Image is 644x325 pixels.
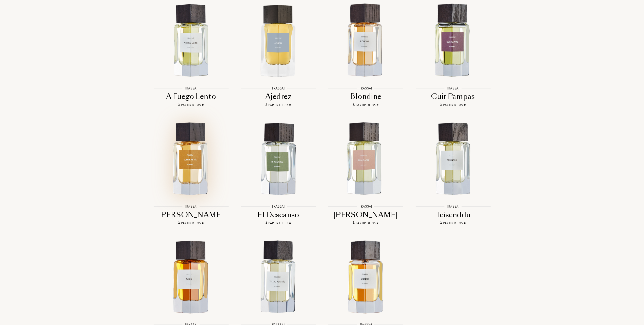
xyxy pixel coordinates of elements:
a: Teisenddu FrassaiFrassaiTeisendduÀ partir de 35 € [409,114,497,232]
div: À partir de 35 € [411,221,495,226]
div: Teisenddu [411,210,495,220]
div: Cuir Pampas [411,92,495,101]
div: À partir de 35 € [149,221,233,226]
a: Rosa Sacra FrassaiFrassai[PERSON_NAME]À partir de 35 € [322,114,409,232]
div: [PERSON_NAME] [149,210,233,220]
div: À partir de 35 € [237,102,320,108]
div: À partir de 35 € [324,221,407,226]
div: À partir de 35 € [149,102,233,108]
div: Blondine [324,92,407,101]
img: Dormir Al Sol Frassai [152,120,230,198]
div: Frassai [182,204,200,209]
div: Frassai [182,85,200,91]
img: Ajedrez Frassai [239,1,318,80]
img: Cuir Pampas Frassai [414,1,492,80]
a: El Descanso FrassaiFrassaiEl DescansoÀ partir de 35 € [235,114,322,232]
div: Frassai [270,204,287,209]
div: Frassai [357,85,374,91]
img: Blondine Frassai [326,1,405,80]
img: Rosa Sacra Frassai [326,120,405,198]
img: Teisenddu Frassai [414,120,492,198]
img: El Descanso Frassai [239,120,318,198]
img: Tian Di Frassai [152,238,230,317]
div: Ajedrez [237,92,320,101]
div: Frassai [270,85,287,91]
div: A Fuego Lento [149,92,233,101]
div: À partir de 35 € [237,221,320,226]
a: Dormir Al Sol FrassaiFrassai[PERSON_NAME]À partir de 35 € [147,114,235,232]
img: Verano Porteño Frassai [239,238,318,317]
div: El Descanso [237,210,320,220]
div: À partir de 35 € [411,102,495,108]
div: Frassai [444,204,462,209]
div: Frassai [444,85,462,91]
div: Frassai [357,204,374,209]
div: [PERSON_NAME] [324,210,407,220]
img: Victoria Frassai [326,238,405,317]
img: A Fuego Lento Frassai [152,1,230,80]
div: À partir de 35 € [324,102,407,108]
